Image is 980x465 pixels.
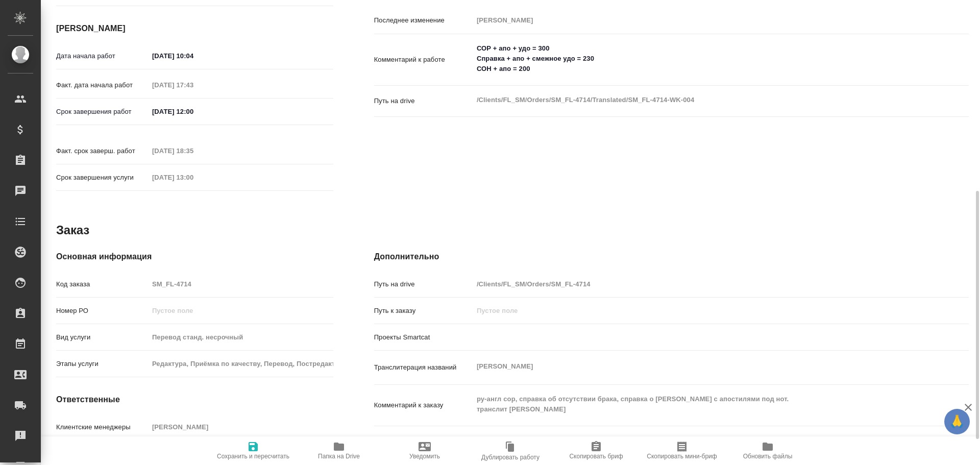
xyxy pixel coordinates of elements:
[149,303,333,318] input: Пустое поле
[56,80,149,90] p: Факт. дата начала работ
[374,251,969,263] h4: Дополнительно
[56,107,149,117] p: Срок завершения работ
[56,394,333,406] h4: Ответственные
[149,143,238,158] input: Пустое поле
[374,400,473,410] p: Комментарий к заказу
[374,55,473,65] p: Комментарий к работе
[473,303,919,318] input: Пустое поле
[639,436,725,465] button: Скопировать мини-бриф
[409,453,440,460] span: Уведомить
[473,40,919,78] textarea: СОР + апо + удо = 300 Справка + апо + смежное удо = 230 СОН + апо = 200
[374,15,473,26] p: Последнее изменение
[481,454,540,461] span: Дублировать работу
[56,173,149,183] p: Срок завершения услуги
[473,91,919,109] textarea: /Clients/FL_SM/Orders/SM_FL-4714/Translated/SM_FL-4714-WK-004
[149,420,333,434] input: Пустое поле
[56,422,149,432] p: Клиентские менеджеры
[56,51,149,61] p: Дата начала работ
[569,453,623,460] span: Скопировать бриф
[553,436,639,465] button: Скопировать бриф
[56,279,149,289] p: Код заказа
[473,390,919,418] textarea: ру-англ сор, справка об отсутствии брака, справка о [PERSON_NAME] с апостилями под нот. транслит ...
[56,146,149,156] p: Факт. срок заверш. работ
[743,453,793,460] span: Обновить файлы
[149,104,238,119] input: ✎ Введи что-нибудь
[374,96,473,106] p: Путь на drive
[473,277,919,291] input: Пустое поле
[374,332,473,342] p: Проекты Smartcat
[468,436,553,465] button: Дублировать работу
[56,251,333,263] h4: Основная информация
[725,436,811,465] button: Обновить файлы
[647,453,717,460] span: Скопировать мини-бриф
[374,306,473,316] p: Путь к заказу
[944,409,970,434] button: 🙏
[217,453,289,460] span: Сохранить и пересчитать
[374,279,473,289] p: Путь на drive
[382,436,468,465] button: Уведомить
[318,453,360,460] span: Папка на Drive
[56,359,149,369] p: Этапы услуги
[149,356,333,371] input: Пустое поле
[56,306,149,316] p: Номер РО
[473,13,919,28] input: Пустое поле
[210,436,296,465] button: Сохранить и пересчитать
[473,358,919,375] textarea: [PERSON_NAME]
[56,22,333,35] h4: [PERSON_NAME]
[374,362,473,373] p: Транслитерация названий
[56,222,89,238] h2: Заказ
[149,170,238,185] input: Пустое поле
[56,332,149,342] p: Вид услуги
[948,411,966,432] span: 🙏
[296,436,382,465] button: Папка на Drive
[149,277,333,291] input: Пустое поле
[149,48,238,63] input: ✎ Введи что-нибудь
[149,330,333,345] input: Пустое поле
[149,78,238,92] input: Пустое поле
